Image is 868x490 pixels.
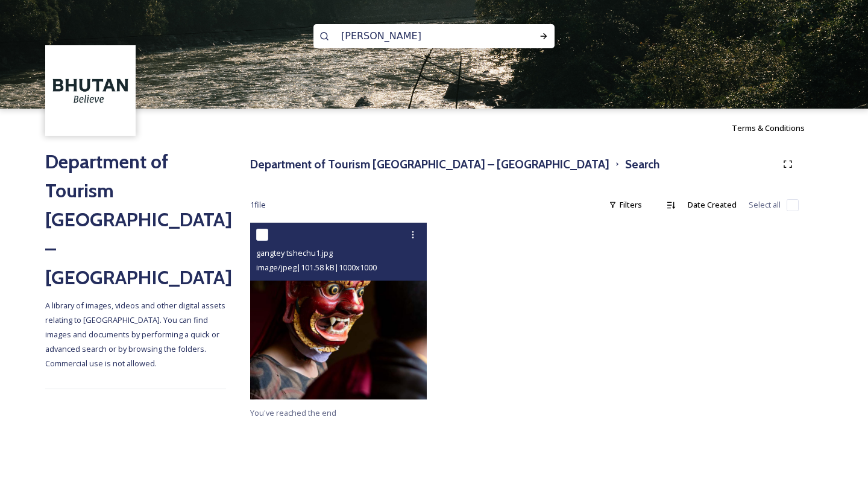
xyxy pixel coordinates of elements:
[732,122,805,133] span: Terms & Conditions
[250,407,336,418] span: You've reached the end
[45,300,227,369] span: A library of images, videos and other digital assets relating to [GEOGRAPHIC_DATA]. You can find ...
[256,247,333,258] span: gangtey tshechu1.jpg
[45,147,226,292] h2: Department of Tourism [GEOGRAPHIC_DATA] – [GEOGRAPHIC_DATA]
[250,199,266,211] span: 1 file
[250,156,609,173] h3: Department of Tourism [GEOGRAPHIC_DATA] – [GEOGRAPHIC_DATA]
[335,23,500,49] input: Search
[749,199,781,211] span: Select all
[250,223,427,399] img: gangtey tshechu1.jpg
[256,262,377,273] span: image/jpeg | 101.58 kB | 1000 x 1000
[47,47,134,135] img: BT_Logo_BB_Lockup_CMYK_High%2520Res.jpg
[682,193,743,217] div: Date Created
[625,156,659,173] h3: Search
[732,121,823,135] a: Terms & Conditions
[603,193,648,217] div: Filters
